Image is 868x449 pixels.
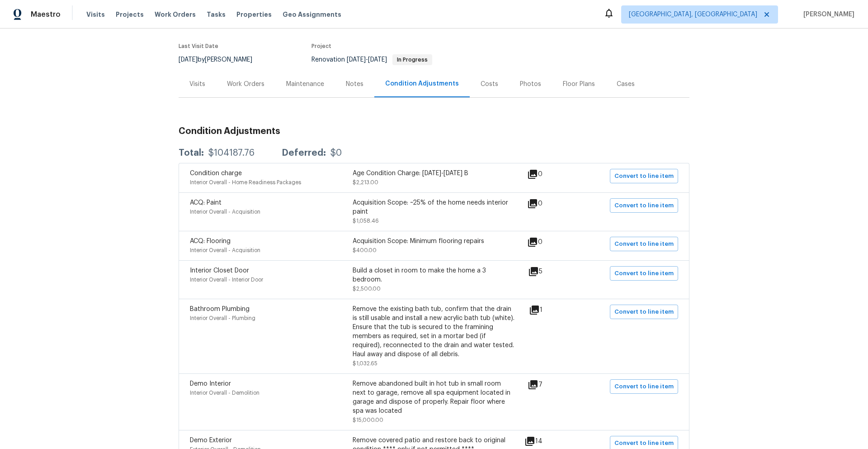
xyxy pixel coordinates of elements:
[353,180,378,185] span: $2,213.00
[190,238,231,244] span: ACQ: Flooring
[190,200,222,206] span: ACQ: Paint
[614,307,674,317] span: Convert to line item
[393,57,431,62] span: In Progress
[190,170,242,177] span: Condition charge
[286,80,324,89] div: Maintenance
[520,80,541,89] div: Photos
[347,57,366,63] span: [DATE]
[527,198,571,209] div: 0
[179,57,198,63] span: [DATE]
[527,169,571,180] div: 0
[528,379,571,390] div: 7
[311,43,331,49] span: Project
[190,381,231,387] span: Demo Interior
[353,169,515,178] div: Age Condition Charge: [DATE]-[DATE] B
[283,10,341,19] span: Geo Assignments
[207,11,226,18] span: Tasks
[614,201,674,211] span: Convert to line item
[610,237,678,251] button: Convert to line item
[179,148,204,158] div: Total:
[190,437,232,444] span: Demo Exterior
[524,436,571,447] div: 14
[179,43,218,49] span: Last Visit Date
[179,127,689,136] h3: Condition Adjustments
[353,198,515,216] div: Acquisition Scope: ~25% of the home needs interior paint
[353,237,515,246] div: Acquisition Scope: Minimum flooring repairs
[617,80,635,89] div: Cases
[31,10,61,19] span: Maestro
[610,169,678,183] button: Convert to line item
[629,10,757,19] span: [GEOGRAPHIC_DATA], [GEOGRAPHIC_DATA]
[155,10,196,19] span: Work Orders
[190,390,259,396] span: Interior Overall - Demolition
[353,266,515,284] div: Build a closet in room to make the home a 3 bedroom.
[527,237,571,248] div: 0
[353,417,383,423] span: $15,000.00
[610,198,678,213] button: Convert to line item
[179,54,263,65] div: by [PERSON_NAME]
[529,305,571,315] div: 1
[311,57,432,63] span: Renovation
[190,267,249,274] span: Interior Closet Door
[800,10,854,19] span: [PERSON_NAME]
[353,379,515,416] div: Remove abandoned built in hot tub in small room next to garage, remove all spa equipment located ...
[282,148,326,158] div: Deferred:
[346,80,363,89] div: Notes
[353,305,515,359] div: Remove the existing bath tub, confirm that the drain is still usable and install a new acrylic ba...
[190,277,263,282] span: Interior Overall - Interior Door
[353,248,377,253] span: $400.00
[385,79,459,88] div: Condition Adjustments
[614,382,674,392] span: Convert to line item
[614,239,674,249] span: Convert to line item
[208,148,255,158] div: $104187.76
[330,148,342,158] div: $0
[116,10,144,19] span: Projects
[614,171,674,182] span: Convert to line item
[610,379,678,394] button: Convert to line item
[528,266,571,277] div: 5
[236,10,272,19] span: Properties
[353,218,379,224] span: $1,058.46
[610,266,678,281] button: Convert to line item
[190,180,301,185] span: Interior Overall - Home Readiness Packages
[368,57,387,63] span: [DATE]
[190,306,250,312] span: Bathroom Plumbing
[481,80,498,89] div: Costs
[614,438,674,449] span: Convert to line item
[86,10,105,19] span: Visits
[353,361,377,366] span: $1,032.65
[563,80,595,89] div: Floor Plans
[614,268,674,279] span: Convert to line item
[610,305,678,319] button: Convert to line item
[347,57,387,63] span: -
[227,80,264,89] div: Work Orders
[190,209,260,215] span: Interior Overall - Acquisition
[190,248,260,253] span: Interior Overall - Acquisition
[189,80,205,89] div: Visits
[353,286,381,291] span: $2,500.00
[190,315,255,321] span: Interior Overall - Plumbing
